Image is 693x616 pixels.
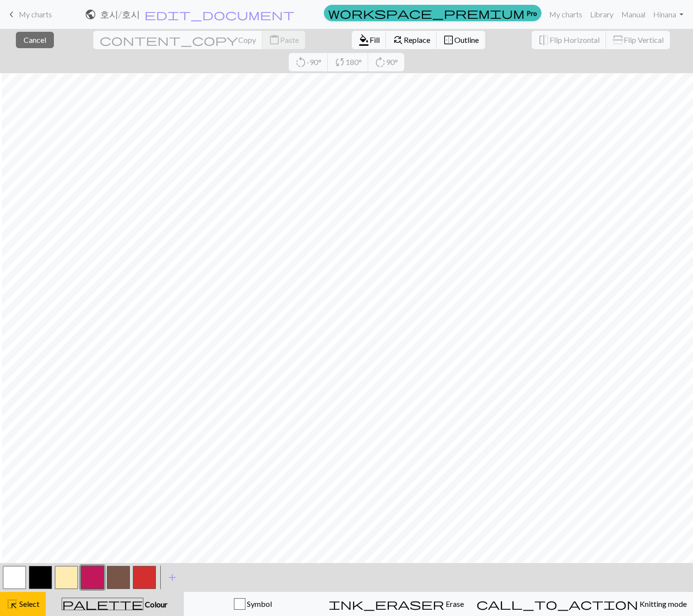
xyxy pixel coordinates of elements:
[649,5,687,24] a: Hinana
[444,599,464,608] span: Erase
[611,34,625,46] span: flip
[6,597,18,611] span: highlight_alt
[46,592,184,616] button: Colour
[329,597,444,611] span: ink_eraser
[6,8,17,21] span: keyboard_arrow_left
[436,31,485,49] button: Outline
[322,592,470,616] button: Erase
[374,55,386,69] span: rotate_right
[606,31,670,49] button: Flip Vertical
[334,55,346,69] span: sync
[352,31,386,49] button: Fill
[295,55,307,69] span: rotate_left
[443,33,454,47] span: border_outer
[550,35,600,44] span: Flip Horizontal
[144,8,295,21] span: edit_document
[18,599,39,608] span: Select
[358,33,370,47] span: format_color_fill
[289,53,328,71] button: -90°
[532,31,606,49] button: Flip Horizontal
[93,31,263,49] button: Copy
[392,33,404,47] span: find_replace
[545,5,586,24] a: My charts
[85,8,96,21] span: public
[19,10,52,19] span: My charts
[617,5,649,24] a: Manual
[586,5,617,24] a: Library
[470,592,693,616] button: Knitting mode
[538,33,550,47] span: flip
[62,597,143,611] span: palette
[328,53,369,71] button: 180°
[624,35,664,44] span: Flip Vertical
[24,35,46,44] span: Cancel
[245,599,272,608] span: Symbol
[454,35,479,44] span: Outline
[328,6,525,20] span: workspace_premium
[386,57,398,66] span: 90°
[368,53,404,71] button: 90°
[184,592,322,616] button: Symbol
[307,57,321,66] span: -90°
[16,32,54,48] button: Cancel
[6,6,52,23] a: My charts
[324,5,541,21] a: Pro
[100,33,238,47] span: content_copy
[386,31,437,49] button: Replace
[638,599,687,608] span: Knitting mode
[167,571,178,584] span: add
[404,35,430,44] span: Replace
[370,35,380,44] span: Fill
[238,35,256,44] span: Copy
[100,9,140,20] h2: 호시 / 호시
[346,57,362,66] span: 180°
[476,597,638,611] span: call_to_action
[143,600,167,609] span: Colour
